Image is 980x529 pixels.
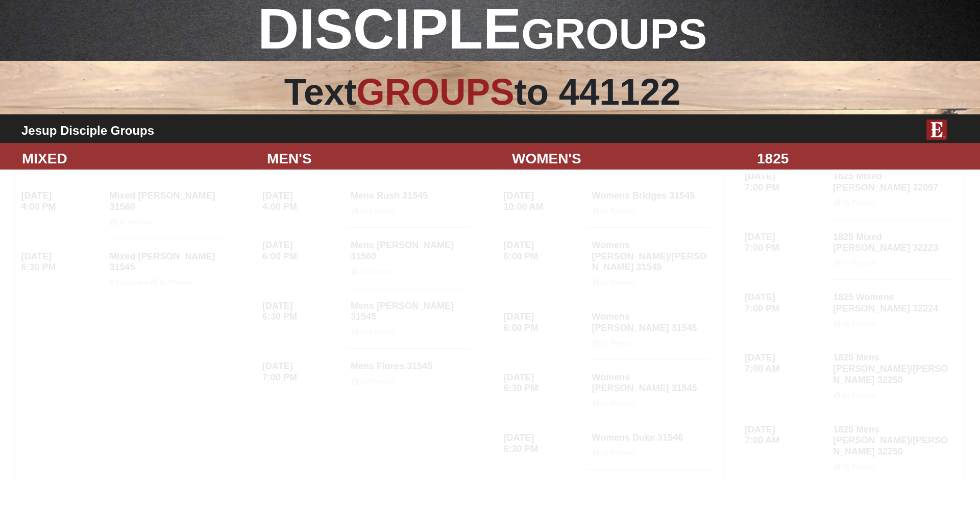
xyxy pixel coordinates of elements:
[351,301,467,336] h4: Mens [PERSON_NAME] 31545
[745,292,826,314] h4: [DATE] 7:00 PM
[21,251,103,273] h4: [DATE] 6:30 PM
[843,259,876,267] strong: In Person
[602,339,634,347] strong: In Person
[592,311,708,347] h4: Womens [PERSON_NAME] 31545
[602,278,634,286] strong: In Person
[361,328,394,336] strong: In Person
[843,391,876,399] strong: In Person
[833,292,949,328] h4: 1825 Womens [PERSON_NAME] 32224
[926,119,947,140] img: E-icon-fireweed-White-TM.png
[504,432,585,454] h4: [DATE] 6:30 PM
[361,377,394,386] strong: In Person
[745,424,826,446] h4: [DATE] 7:00 AM
[833,352,949,399] h4: 1825 Mens [PERSON_NAME]/[PERSON_NAME] 32250
[843,463,876,471] strong: In Person
[602,449,634,457] strong: In Person
[833,424,949,471] h4: 1825 Mens [PERSON_NAME]/[PERSON_NAME] 32250
[109,251,226,287] h4: Mixed [PERSON_NAME] 31545
[259,148,504,170] div: MEN'S
[21,124,154,137] b: Jesup Disciple Groups
[592,240,708,287] h4: Womens [PERSON_NAME]/[PERSON_NAME] 31545
[843,320,876,328] strong: In Person
[504,311,585,333] h4: [DATE] 6:00 PM
[592,432,708,458] h4: Womens Duke 31546
[351,240,467,276] h4: Mens [PERSON_NAME] 31560
[115,278,148,286] strong: Childcare
[521,10,707,58] span: GROUPS
[504,148,749,170] div: WOMEN'S
[592,372,708,408] h4: Womens [PERSON_NAME] 31545
[14,148,259,170] div: MIXED
[262,361,344,383] h4: [DATE] 7:00 PM
[262,301,344,323] h4: [DATE] 6:30 PM
[602,399,634,407] strong: In Person
[351,361,467,386] h4: Mens Flores 31545
[745,352,826,374] h4: [DATE] 7:00 AM
[504,372,585,394] h4: [DATE] 6:30 PM
[356,71,514,112] span: GROUPS
[160,278,192,286] strong: In Person
[361,268,394,276] strong: In Person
